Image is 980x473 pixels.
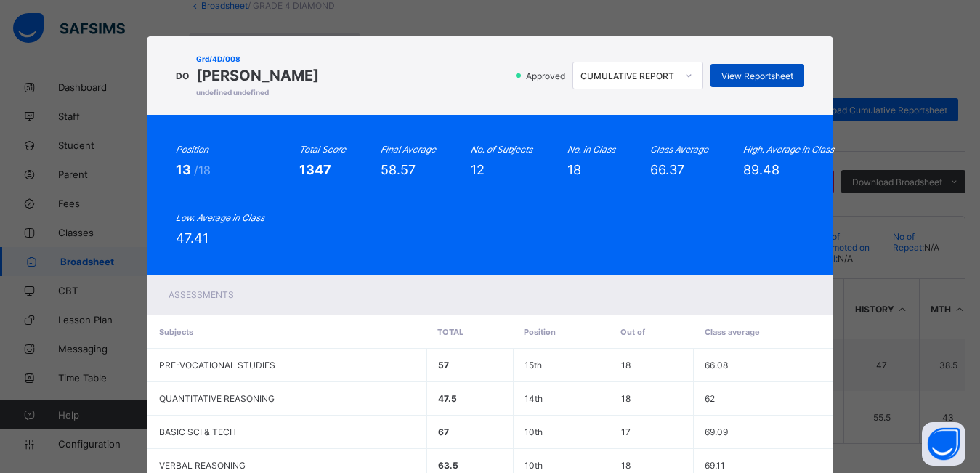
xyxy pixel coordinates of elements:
span: undefined undefined [196,88,319,97]
span: Out of [620,327,645,337]
span: 18 [621,460,631,471]
span: View Reportsheet [721,70,793,81]
i: Final Average [381,144,436,155]
span: 66.08 [705,360,728,371]
span: [PERSON_NAME] [196,67,319,84]
span: 17 [621,426,631,437]
span: 58.57 [381,162,416,177]
span: 18 [621,360,631,371]
span: 89.48 [743,162,779,177]
span: Approved [525,70,570,81]
span: 1347 [299,162,331,177]
span: BASIC SCI & TECH [159,426,236,437]
i: Low. Average in Class [176,212,264,223]
i: No. in Class [567,144,615,155]
span: QUANTITATIVE REASONING [159,393,275,404]
button: Open asap [922,422,965,466]
span: 13 [176,162,194,177]
span: 18 [567,162,581,177]
span: /18 [194,163,211,177]
span: 47.5 [438,393,457,404]
i: No. of Subjects [471,144,532,155]
i: Position [176,144,208,155]
span: Assessments [169,289,234,300]
span: Position [524,327,556,337]
span: 18 [621,393,631,404]
i: Class Average [650,144,708,155]
span: Class average [705,327,760,337]
span: DO [176,70,189,81]
div: CUMULATIVE REPORT [580,70,676,81]
span: Subjects [159,327,193,337]
span: 57 [438,360,449,371]
span: 67 [438,426,449,437]
i: High. Average in Class [743,144,834,155]
span: 69.09 [705,426,728,437]
span: 14th [525,393,543,404]
span: 10th [525,460,543,471]
span: Grd/4D/008 [196,54,319,63]
span: 10th [525,426,543,437]
span: VERBAL REASONING [159,460,246,471]
span: PRE-VOCATIONAL STUDIES [159,360,275,371]
span: 47.41 [176,230,208,246]
span: 66.37 [650,162,684,177]
span: 69.11 [705,460,725,471]
span: 12 [471,162,485,177]
span: 15th [525,360,542,371]
span: 62 [705,393,715,404]
span: 63.5 [438,460,458,471]
i: Total Score [299,144,346,155]
span: Total [437,327,463,337]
